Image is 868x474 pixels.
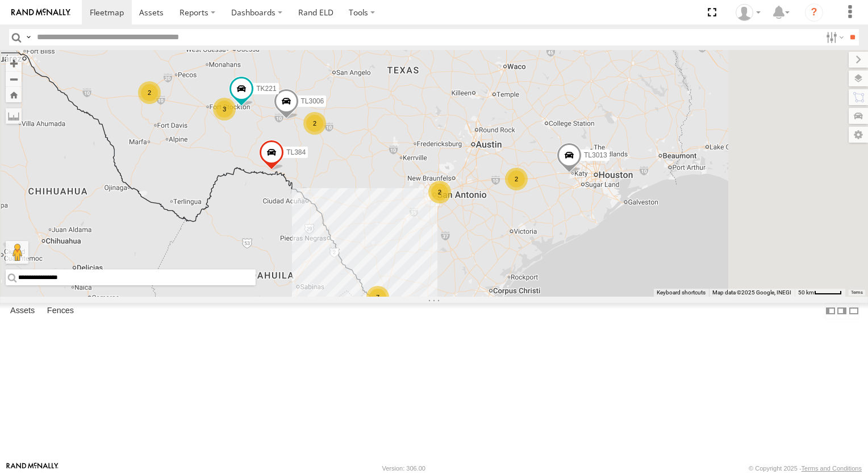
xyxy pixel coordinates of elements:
[428,181,451,203] div: 2
[6,56,22,71] button: Zoom in
[798,289,814,296] span: 50 km
[749,465,862,472] div: © Copyright 2025 -
[584,151,607,159] span: TL3013
[6,241,28,264] button: Drag Pegman onto the map to open Street View
[505,168,528,190] div: 2
[805,3,823,22] i: ?
[6,108,22,124] label: Measure
[851,290,863,295] a: Terms (opens in new tab)
[848,303,859,319] label: Hide Summary Table
[11,9,70,16] img: rand-logo.svg
[849,127,868,143] label: Map Settings
[138,81,161,104] div: 2
[802,465,862,472] a: Terms and Conditions
[712,289,791,296] span: Map data ©2025 Google, INEGI
[303,112,326,135] div: 2
[6,463,59,474] a: Visit our Website
[836,303,848,319] label: Dock Summary Table to the Right
[821,29,846,45] label: Search Filter Options
[213,98,236,120] div: 3
[41,303,80,319] label: Fences
[256,85,276,93] span: TK221
[24,29,33,45] label: Search Query
[732,4,765,21] div: Daniel Del Muro
[6,87,22,102] button: Zoom Home
[382,465,425,472] div: Version: 306.00
[5,303,40,319] label: Assets
[657,289,706,297] button: Keyboard shortcuts
[286,148,306,156] span: TL384
[795,289,845,297] button: Map Scale: 50 km per 45 pixels
[6,71,22,87] button: Zoom out
[301,98,324,106] span: TL3006
[825,303,836,319] label: Dock Summary Table to the Left
[366,286,389,309] div: 7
